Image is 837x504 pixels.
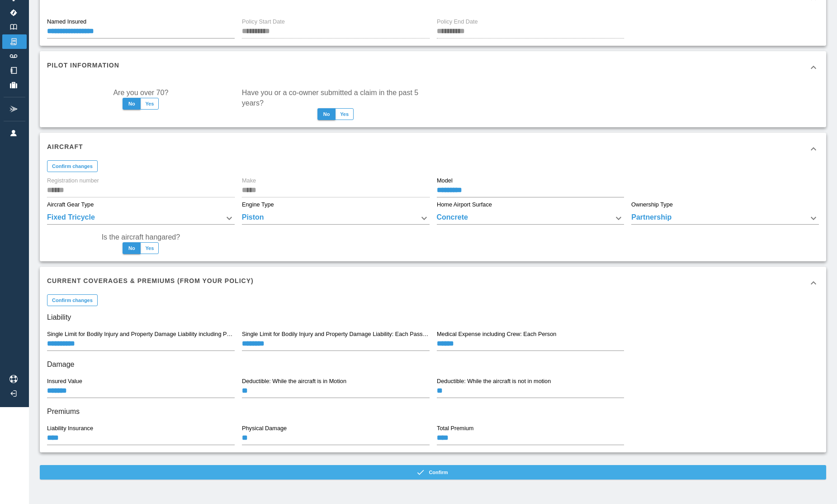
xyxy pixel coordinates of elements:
label: Have you or a co-owner submitted a claim in the past 5 years? [242,87,430,108]
label: Make [242,177,256,185]
div: Concrete [437,212,624,225]
label: Aircraft Gear Type [47,201,94,209]
label: Insured Value [47,377,82,385]
h6: Pilot Information [47,60,119,70]
label: Liability Insurance [47,424,93,432]
label: Engine Type [242,201,274,209]
label: Deductible: While the aircraft is in Motion [242,377,346,385]
button: Yes [140,98,159,110]
div: Partnership [631,212,819,225]
label: Single Limit for Bodily Injury and Property Damage Liability: Each Passenger [242,330,429,338]
label: Registration number [47,177,99,185]
label: Single Limit for Bodily Injury and Property Damage Liability including Passengers: Each Occurrence [47,330,234,338]
div: Fixed Tricycle [47,212,235,225]
label: Policy End Date [437,18,478,26]
button: Confirm [40,465,826,480]
label: Named Insured [47,18,86,26]
label: Is the aircraft hangared? [102,232,180,242]
h6: Premiums [47,405,819,418]
button: No [317,108,336,120]
h6: Current Coverages & Premiums (from your policy) [47,276,254,286]
label: Deductible: While the aircraft is not in motion [437,377,551,385]
h6: Aircraft [47,142,83,152]
button: Yes [335,108,354,120]
div: Aircraft [40,133,826,165]
label: Home Airport Surface [437,201,492,209]
h6: Liability [47,311,819,324]
button: No [123,98,141,110]
button: Confirm changes [47,294,98,306]
label: Are you over 70? [113,87,168,98]
label: Ownership Type [631,201,673,209]
label: Total Premium [437,424,473,432]
label: Physical Damage [242,424,287,432]
label: Policy Start Date [242,18,285,26]
h6: Damage [47,358,819,371]
button: Confirm changes [47,160,98,172]
div: Piston [242,212,430,225]
label: Model [437,177,453,185]
button: Yes [140,242,159,254]
button: No [123,242,141,254]
div: Current Coverages & Premiums (from your policy) [40,267,826,299]
label: Medical Expense including Crew: Each Person [437,330,556,338]
div: Pilot Information [40,51,826,84]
